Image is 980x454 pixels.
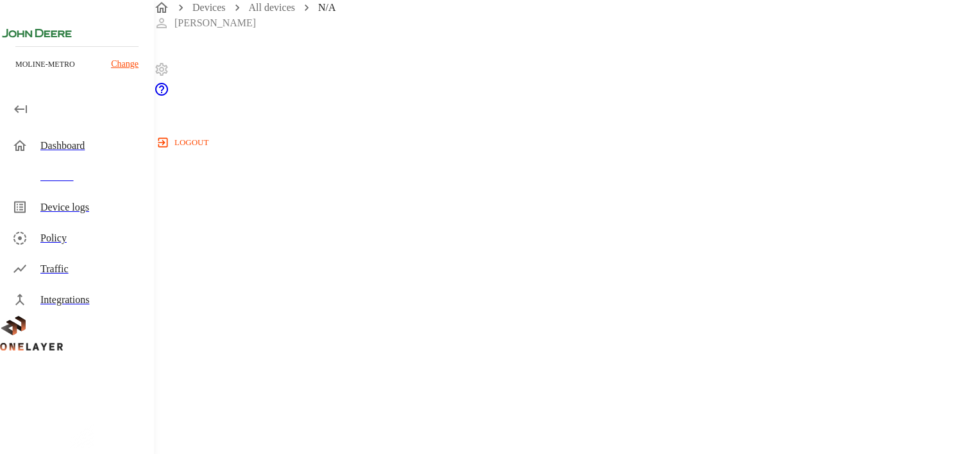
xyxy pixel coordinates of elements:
a: Devices [192,2,226,13]
a: All devices [249,2,295,13]
p: [PERSON_NAME] [174,15,256,31]
button: logout [154,132,214,153]
a: logout [154,132,980,153]
a: onelayer-support [154,88,169,99]
span: Support Portal [154,88,169,99]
